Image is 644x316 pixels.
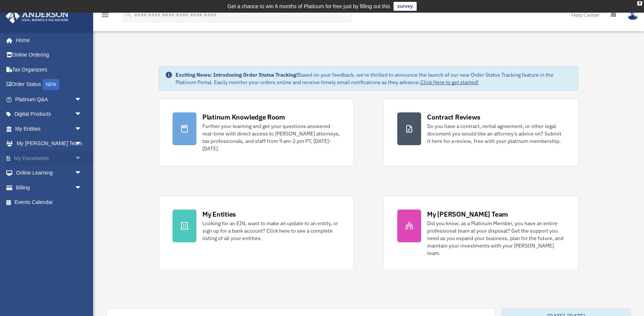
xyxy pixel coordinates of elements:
a: Platinum Q&Aarrow_drop_down [5,92,93,107]
a: My Documentsarrow_drop_down [5,151,93,166]
div: Contract Reviews [427,112,480,122]
a: Tax Organizers [5,62,93,77]
a: Events Calendar [5,195,93,210]
span: arrow_drop_down [75,151,89,166]
div: Further your learning and get your questions answered real-time with direct access to [PERSON_NAM... [202,122,340,152]
i: menu [101,10,110,19]
a: Billingarrow_drop_down [5,180,93,195]
a: Click Here to get started! [420,79,479,86]
div: Do you have a contract, rental agreement, or other legal document you would like an attorney's ad... [427,122,565,145]
strong: Exciting News: Introducing Order Status Tracking! [176,71,298,78]
span: arrow_drop_down [75,180,89,195]
a: survey [394,2,417,11]
div: Platinum Knowledge Room [202,112,285,122]
a: Online Learningarrow_drop_down [5,166,93,181]
a: Order StatusNEW [5,77,93,92]
a: Home [5,33,89,48]
a: My [PERSON_NAME] Teamarrow_drop_down [5,136,93,151]
div: My Entities [202,210,236,219]
div: Get a chance to win 6 months of Platinum for free just by filling out this [227,2,390,11]
span: arrow_drop_down [75,166,89,181]
span: arrow_drop_down [75,121,89,137]
a: menu [101,13,110,19]
img: Anderson Advisors Platinum Portal [3,9,71,23]
div: My [PERSON_NAME] Team [427,210,508,219]
span: arrow_drop_down [75,107,89,122]
a: My [PERSON_NAME] Team Did you know, as a Platinum Member, you have an entire professional team at... [383,196,578,271]
div: close [637,1,642,6]
a: Online Ordering [5,48,93,63]
img: User Pic [627,9,638,20]
div: NEW [43,79,59,90]
a: Contract Reviews Do you have a contract, rental agreement, or other legal document you would like... [383,99,578,166]
i: search [124,10,133,18]
span: arrow_drop_down [75,136,89,151]
a: My Entitiesarrow_drop_down [5,121,93,136]
a: My Entities Looking for an EIN, want to make an update to an entity, or sign up for a bank accoun... [159,196,354,271]
div: Did you know, as a Platinum Member, you have an entire professional team at your disposal? Get th... [427,220,565,257]
div: Looking for an EIN, want to make an update to an entity, or sign up for a bank account? Click her... [202,220,340,242]
div: Based on your feedback, we're thrilled to announce the launch of our new Order Status Tracking fe... [176,71,572,86]
a: Platinum Knowledge Room Further your learning and get your questions answered real-time with dire... [159,99,354,166]
a: Digital Productsarrow_drop_down [5,107,93,122]
span: arrow_drop_down [75,92,89,107]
